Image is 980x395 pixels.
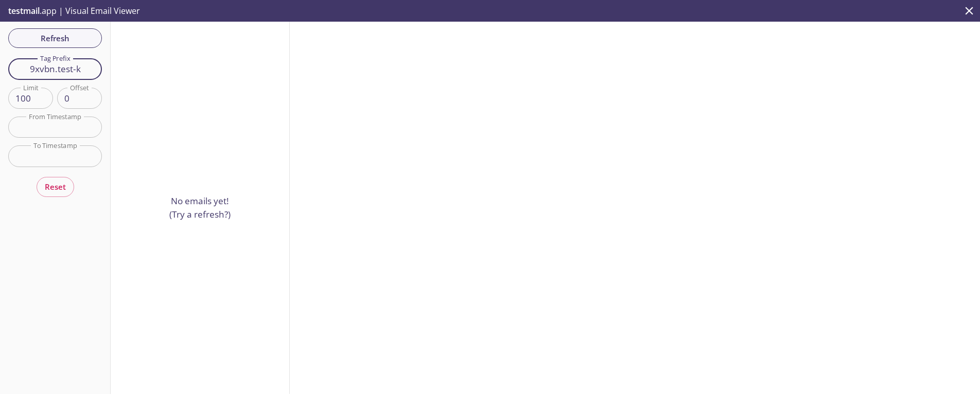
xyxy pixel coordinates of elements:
[8,5,40,17] span: testmail
[16,31,94,45] span: Refresh
[37,177,74,196] button: Reset
[8,28,102,48] button: Refresh
[45,180,66,193] span: Reset
[169,194,231,221] p: No emails yet! (Try a refresh?)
